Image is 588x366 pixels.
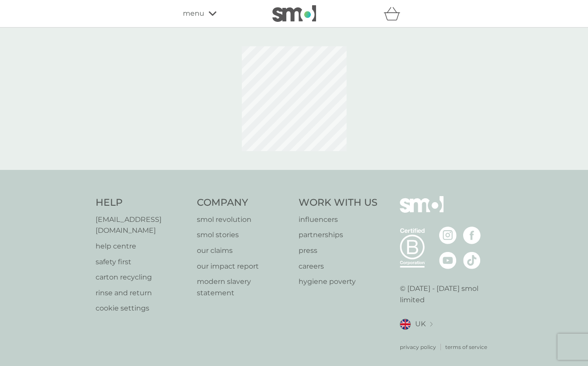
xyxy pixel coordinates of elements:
[430,322,433,327] img: select a new location
[299,229,378,241] a: partnerships
[439,227,457,244] img: visit the smol Instagram page
[197,214,290,225] a: smol revolution
[96,214,189,236] a: [EMAIL_ADDRESS][DOMAIN_NAME]
[445,343,487,351] a: terms of service
[197,245,290,256] a: our claims
[197,261,290,272] a: our impact report
[439,252,457,269] img: visit the smol Youtube page
[96,272,189,283] a: carton recycling
[400,196,444,226] img: smol
[299,261,378,272] a: careers
[197,196,290,210] h4: Company
[197,276,290,298] a: modern slavery statement
[400,343,436,351] a: privacy policy
[96,303,189,314] a: cookie settings
[299,196,378,210] h4: Work With Us
[197,229,290,241] a: smol stories
[96,241,189,252] a: help centre
[183,8,204,19] span: menu
[384,5,406,22] div: basket
[415,318,426,330] span: UK
[299,245,378,256] a: press
[299,276,378,287] a: hygiene poverty
[463,252,481,269] img: visit the smol Tiktok page
[299,214,378,225] a: influencers
[96,196,189,210] h4: Help
[96,256,189,268] a: safety first
[400,283,493,305] p: © [DATE] - [DATE] smol limited
[463,227,481,244] img: visit the smol Facebook page
[400,319,411,330] img: UK flag
[96,287,189,299] a: rinse and return
[272,5,316,22] img: smol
